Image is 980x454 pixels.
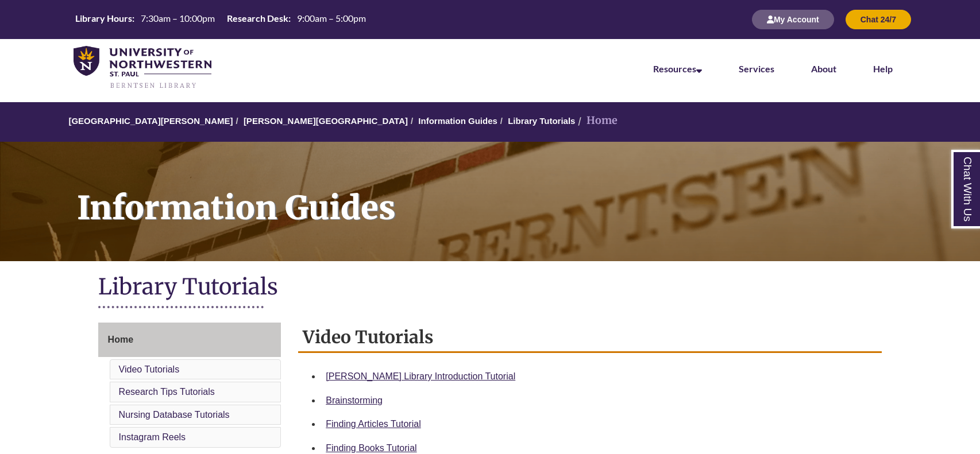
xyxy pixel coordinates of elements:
a: Instagram Reels [119,432,186,442]
a: Hours Today [71,12,371,28]
button: My Account [752,10,834,29]
a: Services [739,63,774,74]
div: Guide Page Menu [98,323,281,450]
a: [PERSON_NAME][GEOGRAPHIC_DATA] [244,116,408,126]
a: Home [98,323,281,357]
li: Home [575,112,618,129]
span: 9:00am – 5:00pm [297,13,366,24]
h1: Information Guides [64,142,980,246]
a: Brainstorming [326,395,383,405]
a: Video Tutorials [119,364,180,374]
th: Research Desk: [222,12,292,25]
a: Information Guides [418,116,497,126]
a: Library Tutorials [508,116,575,126]
a: Research Tips Tutorials [119,387,215,397]
table: Hours Today [71,12,371,26]
a: Help [873,63,893,74]
button: Chat 24/7 [846,10,911,29]
h2: Video Tutorials [298,323,882,353]
a: [PERSON_NAME] Library Introduction Tutorial [326,371,515,381]
th: Library Hours: [71,12,136,25]
h1: Library Tutorials [98,273,882,303]
a: Finding Books Tutorial [326,443,416,453]
span: 7:30am – 10:00pm [141,13,215,24]
a: Nursing Database Tutorials [119,410,230,420]
img: UNWSP Library Logo [74,46,211,90]
a: Chat 24/7 [846,14,911,24]
span: Home [108,335,133,344]
a: About [811,63,836,74]
a: Finding Articles Tutorial [326,419,420,429]
a: [GEOGRAPHIC_DATA][PERSON_NAME] [68,116,233,126]
a: Resources [653,63,702,74]
a: My Account [752,14,834,24]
